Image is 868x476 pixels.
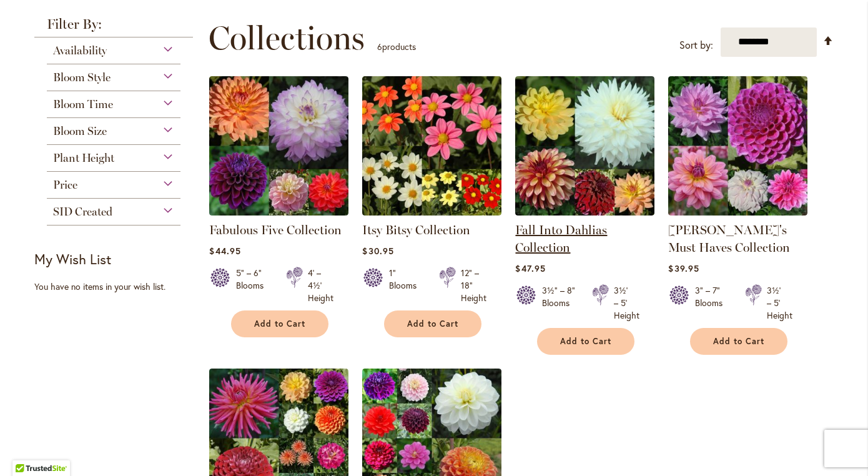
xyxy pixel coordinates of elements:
button: Add to Cart [690,328,787,355]
span: Bloom Size [53,124,107,138]
a: Fall Into Dahlias Collection [515,206,654,218]
span: Add to Cart [560,336,611,347]
div: 3" – 7" Blooms [695,284,730,322]
p: products [377,37,416,57]
a: Itsy Bitsy Collection [362,206,501,218]
div: 4' – 4½' Height [308,267,333,304]
a: Heather's Must Haves Collection [668,206,807,218]
img: Heather's Must Haves Collection [668,76,807,216]
span: Price [53,178,77,192]
button: Add to Cart [384,310,481,337]
span: Plant Height [53,151,114,165]
span: Bloom Time [53,97,113,111]
span: 6 [377,41,382,52]
span: $30.95 [362,245,393,257]
img: Fall Into Dahlias Collection [515,76,654,216]
iframe: Launch Accessibility Center [9,432,44,467]
div: 3½' – 5' Height [767,284,792,322]
span: Add to Cart [407,319,458,329]
span: $44.95 [209,245,240,257]
span: $39.95 [668,262,699,274]
a: Itsy Bitsy Collection [362,222,470,237]
a: Fall Into Dahlias Collection [515,222,607,255]
strong: My Wish List [34,250,111,268]
img: Fabulous Five Collection [209,76,348,216]
button: Add to Cart [231,310,328,337]
img: Itsy Bitsy Collection [362,76,501,216]
a: [PERSON_NAME]'s Must Haves Collection [668,222,790,255]
span: Add to Cart [713,336,764,347]
a: Fabulous Five Collection [209,206,348,218]
span: Add to Cart [254,319,305,329]
div: You have no items in your wish list. [34,280,201,293]
button: Add to Cart [537,328,634,355]
div: 12" – 18" Height [461,267,486,304]
a: Fabulous Five Collection [209,222,342,237]
div: 3½' – 5' Height [614,284,639,322]
span: Bloom Style [53,71,111,84]
span: $47.95 [515,262,545,274]
span: SID Created [53,205,112,219]
div: 3½" – 8" Blooms [542,284,577,322]
label: Sort by: [679,34,713,57]
span: Availability [53,44,107,57]
div: 5" – 6" Blooms [236,267,271,304]
span: Collections [209,19,365,57]
div: 1" Blooms [389,267,424,304]
strong: Filter By: [34,17,193,37]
